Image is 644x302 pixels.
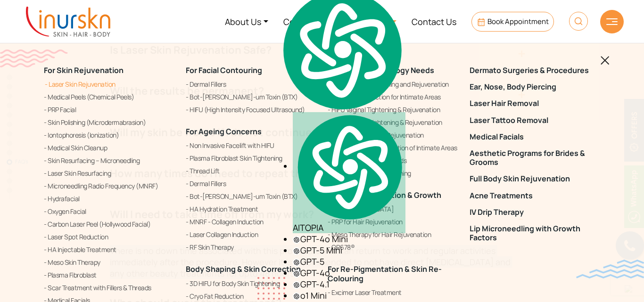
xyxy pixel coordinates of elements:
div: GPT-4o [293,267,405,278]
a: RF Skin Therapy [186,242,316,253]
a: Plasma Fibroblast [44,269,174,281]
img: logo.svg [293,112,405,222]
a: Full Body Skin Rejuvenation [470,174,600,183]
a: Dermal Fillers [186,178,316,189]
a: Acne Treatments [470,191,600,200]
a: Oxygen Facial [44,206,174,217]
a: Bot-[PERSON_NAME]-um Toxin (BTX) [186,91,316,103]
div: GPT-4o Mini [293,233,405,245]
a: Aesthetic Programs for Brides & Grooms [470,149,600,167]
img: bluewave [576,260,644,278]
a: Microneedling Radio Frequency (MNRF) [44,180,174,192]
a: Dermato Surgeries & Procedures [470,66,600,75]
a: Non Invasive Facelift with HIFU [186,140,316,151]
div: o1 Mini [293,290,405,301]
a: Bot-[PERSON_NAME]-um Toxin (BTX) [186,191,316,202]
a: Carbon Laser Peel (Hollywood Facial) [44,219,174,230]
a: Iontophoresis (Ionization) [44,130,174,141]
a: Medical Skin Cleanup [44,142,174,154]
a: IV Drip Therapy [470,208,600,217]
div: GPT-4.1 [293,278,405,290]
img: hamLine.svg [606,18,618,25]
a: 3D HIFU for Body Skin Tightening [186,278,316,289]
a: HA Hydration Treatment [186,204,316,215]
a: Scar Treatment with Fillers & Threads [44,282,174,294]
a: Laser Skin Rejuvenation [44,79,174,90]
a: Laser Collagen Induction [186,229,316,240]
a: For Facial Contouring [186,65,262,75]
span: Book Appointment [487,16,549,26]
a: Lip Microneedling with Growth Factors [470,224,600,242]
a: Skin Polishing (Microdermabrasion) [44,117,174,128]
div: GPT-5 Mini [293,245,405,256]
a: HA Injectable Treatment [44,244,174,255]
a: Laser Skin Resurfacing [44,168,174,179]
a: Laser Hair Removal [470,99,600,108]
a: Cryo Fat Reduction [186,291,316,302]
div: GPT-5 [293,256,405,267]
img: gpt-black.svg [293,281,300,289]
a: Dermal Fillers [186,79,316,90]
a: PRP Facial [44,104,174,115]
img: gpt-black.svg [293,236,300,244]
img: HeaderSearch [569,12,588,31]
img: gpt-black.svg [293,293,300,300]
a: Medical Facials [470,132,600,141]
a: Meso Skin Therapy [44,257,174,268]
a: Skin Resurfacing – Microneedling [44,155,174,166]
div: AITOPIA [293,112,405,233]
a: Body Shaping & Skin Correction [186,264,301,274]
a: Hydrafacial [44,193,174,204]
img: gpt-black.svg [293,259,300,266]
a: For Skin Rejuvenation [44,65,124,75]
a: Thread Lift [186,165,316,177]
img: gpt-black.svg [293,247,300,255]
a: MNRF - Collagen Induction [186,216,316,228]
a: Book Appointment [471,12,554,32]
img: gpt-black.svg [293,270,300,278]
img: blackclosed [601,56,610,65]
a: Plasma Fibroblast Skin Tightening [186,153,316,164]
a: About Us [217,4,276,39]
a: Concerns [276,4,337,39]
a: Laser Tattoo Removal [470,116,600,125]
a: HIFU (High Intensity Focused Ultrasound) [186,104,316,115]
img: inurskn-logo [26,7,110,37]
a: Laser Spot Reduction [44,231,174,243]
a: For Ageing Concerns [186,126,262,137]
a: Contact Us [404,4,464,39]
a: Ear, Nose, Body Piercing [470,82,600,91]
a: Medical Peels (Chemical Peels) [44,91,174,103]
